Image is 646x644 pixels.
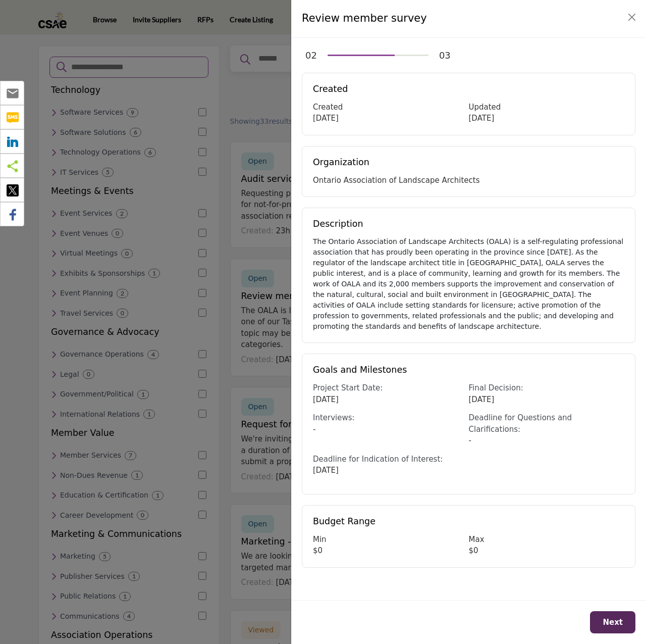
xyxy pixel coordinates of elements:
[469,546,478,555] span: $0
[313,103,343,112] span: Created
[313,412,469,424] div: Interviews:
[313,466,339,475] span: [DATE]
[469,412,625,435] div: Deadline for Questions and Clarifications:
[603,618,623,627] span: Next
[313,395,339,404] span: [DATE]
[313,425,315,434] span: -
[313,157,624,168] h5: Organization
[302,11,427,27] h4: Review member survey
[469,382,625,394] div: Final Decision:
[313,84,624,94] h5: Created
[469,436,471,445] span: -
[313,546,322,555] span: $0
[313,236,624,332] div: The Ontario Association of Landscape Architects (OALA) is a self-regulating professional associat...
[469,535,484,544] span: Max
[313,365,624,375] h5: Goals and Milestones
[469,114,495,123] span: [DATE]
[625,10,639,24] button: Close
[590,611,635,634] button: Next
[469,103,501,112] span: Updated
[313,382,469,394] div: Project Start Date:
[313,219,624,229] h5: Description
[313,114,339,123] span: [DATE]
[439,48,451,62] div: 03
[313,516,624,527] h5: Budget Range
[313,454,469,465] div: Deadline for Indication of Interest:
[313,535,327,544] span: Min
[305,48,317,62] div: 02
[313,175,624,186] div: Ontario Association of Landscape Architects
[469,395,495,404] span: [DATE]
